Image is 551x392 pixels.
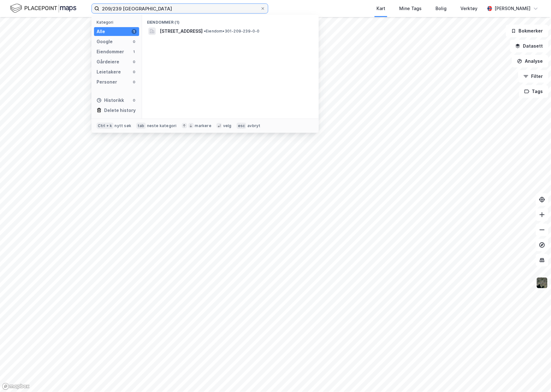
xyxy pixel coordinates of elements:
[223,123,232,128] div: velg
[132,98,137,103] div: 0
[99,4,260,13] input: Søk på adresse, matrikkel, gårdeiere, leietakere eller personer
[97,48,124,56] div: Eiendommer
[376,5,385,12] div: Kart
[506,25,548,37] button: Bokmerker
[97,97,124,104] div: Historikk
[97,123,114,129] div: Ctrl + k
[147,123,177,128] div: neste kategori
[247,123,260,128] div: avbryt
[204,29,206,33] span: •
[518,70,548,83] button: Filter
[519,85,548,98] button: Tags
[495,5,531,12] div: [PERSON_NAME]
[132,49,137,54] div: 1
[510,40,548,52] button: Datasett
[97,38,113,45] div: Google
[204,29,260,34] span: Eiendom • 301-209-239-0-0
[97,68,121,76] div: Leietakere
[2,383,30,390] a: Mapbox homepage
[461,5,478,12] div: Verktøy
[97,78,117,86] div: Personer
[97,58,119,66] div: Gårdeiere
[399,5,422,12] div: Mine Tags
[10,3,76,14] img: logo.f888ab2527a4732fd821a326f86c7f29.svg
[104,107,136,114] div: Delete history
[97,20,139,25] div: Kategori
[132,59,137,64] div: 0
[136,123,146,129] div: tab
[512,55,548,67] button: Analyse
[160,27,203,35] span: [STREET_ADDRESS]
[132,79,137,85] div: 0
[519,362,551,392] div: Kontrollprogram for chat
[237,123,246,129] div: esc
[519,362,551,392] iframe: Chat Widget
[436,5,447,12] div: Bolig
[536,277,548,289] img: 9k=
[142,15,319,26] div: Eiendommer (1)
[195,123,211,128] div: markere
[97,28,105,35] div: Alle
[115,123,132,128] div: nytt søk
[132,29,137,34] div: 1
[132,39,137,44] div: 0
[132,69,137,74] div: 0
